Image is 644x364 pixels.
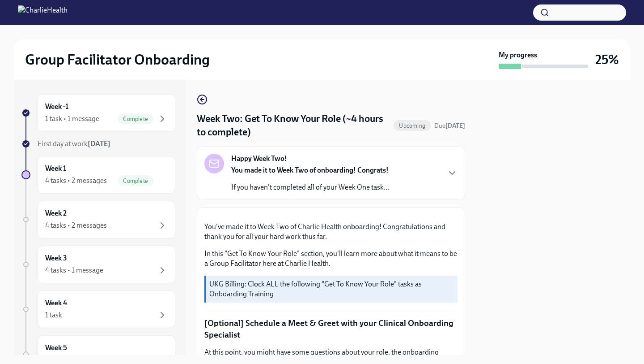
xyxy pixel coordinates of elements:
[595,52,619,68] h3: 25%
[209,279,454,299] p: UKG Billing: Clock ALL the following "Get To Know Your Role" tasks as Onboarding Training
[21,290,175,328] a: Week 41 task
[204,317,458,340] p: [Optional] Schedule a Meet & Greet with your Clinical Onboarding Specialist
[45,265,103,275] div: 4 tasks • 1 message
[38,139,110,148] span: First day at work
[45,221,107,230] div: 4 tasks • 2 messages
[21,94,175,132] a: Week -11 task • 1 messageComplete
[45,298,67,308] h6: Week 4
[45,310,62,320] div: 1 task
[204,249,458,269] p: In this "Get To Know Your Role" section, you'll learn more about what it means to be a Group Faci...
[231,182,389,192] p: If you haven't completed all of your Week One task...
[204,222,458,242] p: You've made it to Week Two of Charlie Health onboarding! Congratulations and thank you for all yo...
[197,112,390,139] h4: Week Two: Get To Know Your Role (~4 hours to complete)
[231,154,287,164] strong: Happy Week Two!
[25,51,210,69] h2: Group Facilitator Onboarding
[45,164,66,173] h6: Week 1
[88,139,110,148] strong: [DATE]
[231,166,389,174] strong: You made it to Week Two of onboarding! Congrats!
[118,116,153,122] span: Complete
[45,343,67,353] h6: Week 5
[21,139,175,149] a: First day at work[DATE]
[18,5,68,20] img: CharlieHealth
[45,114,99,124] div: 1 task • 1 message
[21,156,175,194] a: Week 14 tasks • 2 messagesComplete
[434,121,465,130] span: September 16th, 2025 10:00
[45,208,67,218] h6: Week 2
[499,50,537,60] strong: My progress
[445,122,465,130] strong: [DATE]
[45,102,68,112] h6: Week -1
[21,201,175,238] a: Week 24 tasks • 2 messages
[434,122,465,130] span: Due
[45,253,67,263] h6: Week 3
[21,246,175,283] a: Week 34 tasks • 1 message
[394,122,431,129] span: Upcoming
[45,176,107,186] div: 4 tasks • 2 messages
[118,178,153,184] span: Complete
